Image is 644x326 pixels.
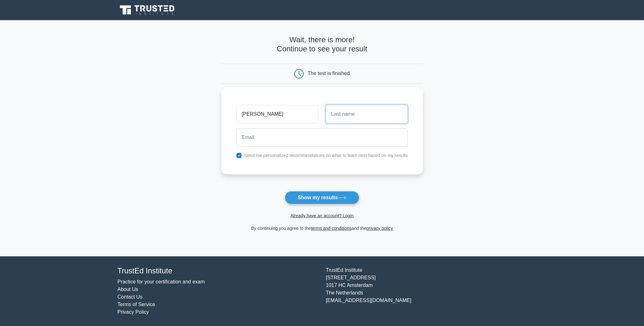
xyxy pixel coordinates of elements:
[326,105,408,123] input: Last name
[117,302,155,307] a: Terms of Service
[117,287,138,292] a: About Us
[117,266,318,276] h4: TrustEd Institute
[285,191,359,204] button: Show my results
[322,266,530,316] div: TrustEd Institute [STREET_ADDRESS] 1017 HC Amsterdam The Netherlands [EMAIL_ADDRESS][DOMAIN_NAME]
[236,128,408,147] input: Email
[394,110,402,118] keeper-lock: Open Keeper Popup
[244,153,408,158] label: Send me personalized recommendations on what to learn next based on my results
[308,71,350,76] div: The test is finished
[218,224,427,232] div: By continuing you agree to the and the
[290,213,354,218] a: Already have an account? Login
[117,309,149,315] a: Privacy Policy
[311,226,352,231] a: terms and conditions
[305,110,313,118] keeper-lock: Open Keeper Popup
[221,35,423,54] h4: Wait, there is more! Continue to see your result
[367,226,393,231] a: privacy policy
[117,279,205,284] a: Practice for your certification and exam
[236,105,318,123] input: First name
[117,294,142,300] a: Contact Us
